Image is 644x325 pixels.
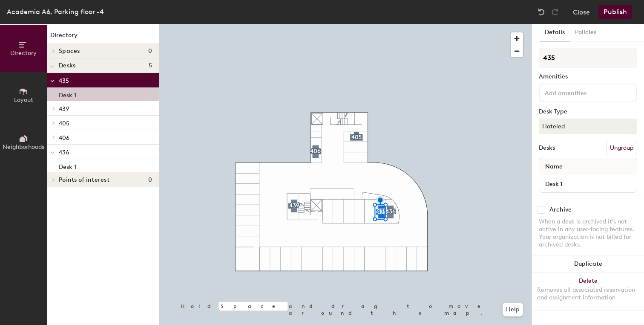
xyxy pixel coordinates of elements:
img: Undo [537,8,546,16]
h1: Directory [47,31,159,44]
p: Desk 1 [59,161,76,171]
img: Redo [551,8,559,16]
button: Hoteled [539,119,637,134]
input: Add amenities [543,87,620,97]
span: Points of interest [59,177,109,183]
span: Spaces [59,48,80,55]
div: Academia A6, Parking floor -4 [7,6,104,17]
span: 435 [59,77,69,84]
button: Help [503,303,523,316]
span: 0 [148,177,152,183]
span: Desks [59,62,75,69]
button: Ungroup [606,141,637,155]
span: 5 [149,62,152,69]
div: When a desk is archived it's not active in any user-facing features. Your organization is not bil... [539,218,637,249]
span: Name [541,159,567,174]
input: Unnamed desk [541,178,635,190]
button: Publish [598,5,632,19]
div: Desk Type [539,108,637,115]
button: Close [573,5,590,19]
div: Removes all associated reservation and assignment information [537,286,639,302]
button: Details [540,24,570,41]
button: Duplicate [532,255,644,273]
span: Directory [10,49,37,57]
span: Neighborhoods [3,143,44,151]
button: Policies [570,24,601,41]
span: 406 [59,134,69,142]
span: 436 [59,149,69,156]
button: DeleteRemoves all associated reservation and assignment information [532,273,644,310]
span: Layout [14,96,33,104]
span: 405 [59,120,69,127]
span: 0 [148,48,152,55]
span: 439 [59,105,69,113]
p: Desk 1 [59,89,76,99]
div: Archive [549,206,572,213]
div: Amenities [539,73,637,80]
div: Desks [539,145,555,151]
